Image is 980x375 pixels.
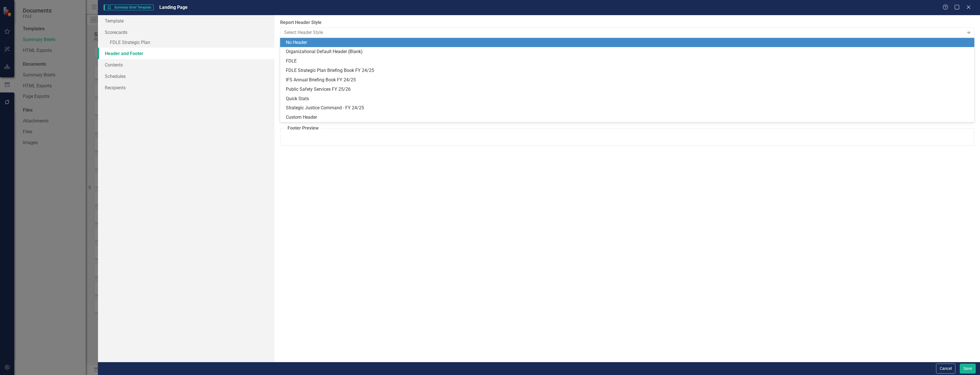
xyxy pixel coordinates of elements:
span: Landing Page [159,5,188,10]
div: FDLE [286,58,971,64]
div: Organizational Default Header (Blank) [286,49,971,55]
div: Custom Header [286,114,971,121]
button: Cancel [936,364,955,374]
div: Public Safety Services FY 25/26 [286,86,971,93]
legend: Footer Preview [285,125,322,132]
button: Save [960,364,976,374]
div: No Header [286,39,971,46]
div: IFS Annual Briefing Book FY 24/25 [286,77,971,83]
a: Template [98,15,274,27]
div: Quick Stats [286,96,971,102]
a: Scorecards [98,27,274,38]
a: Schedules [98,70,274,82]
label: Report Header Style [280,19,974,26]
span: Summary Brief Template [104,5,153,10]
a: Contents [98,59,274,70]
a: FDLE Strategic Plan [98,38,274,48]
div: Strategic Justice Command - FY 24/25 [286,105,971,111]
a: Header and Footer [98,48,274,59]
a: Recipients [98,82,274,93]
div: FDLE Strategic Plan Briefing Book FY 24/25 [286,67,971,74]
